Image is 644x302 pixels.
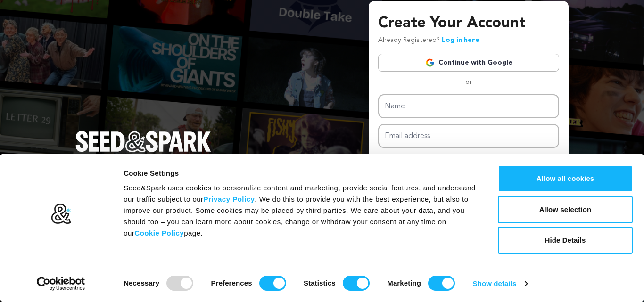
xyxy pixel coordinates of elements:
[460,77,478,87] span: or
[378,54,559,72] a: Continue with Google
[387,279,421,287] strong: Marketing
[75,131,211,171] a: Seed&Spark Homepage
[498,165,633,192] button: Allow all cookies
[425,58,435,67] img: Google logo
[211,279,252,287] strong: Preferences
[124,182,477,239] div: Seed&Spark uses cookies to personalize content and marketing, provide social features, and unders...
[134,229,184,237] a: Cookie Policy
[378,12,559,35] h3: Create Your Account
[498,227,633,254] button: Hide Details
[378,94,559,118] input: Name
[442,37,479,43] a: Log in here
[498,196,633,223] button: Allow selection
[20,277,102,291] a: Usercentrics Cookiebot - opens in a new window
[50,203,72,225] img: logo
[473,277,528,291] a: Show details
[75,131,211,152] img: Seed&Spark Logo
[378,35,479,46] p: Already Registered?
[304,279,336,287] strong: Statistics
[123,272,124,272] legend: Consent Selection
[204,195,255,203] a: Privacy Policy
[124,279,159,287] strong: Necessary
[124,168,477,179] div: Cookie Settings
[378,124,559,148] input: Email address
